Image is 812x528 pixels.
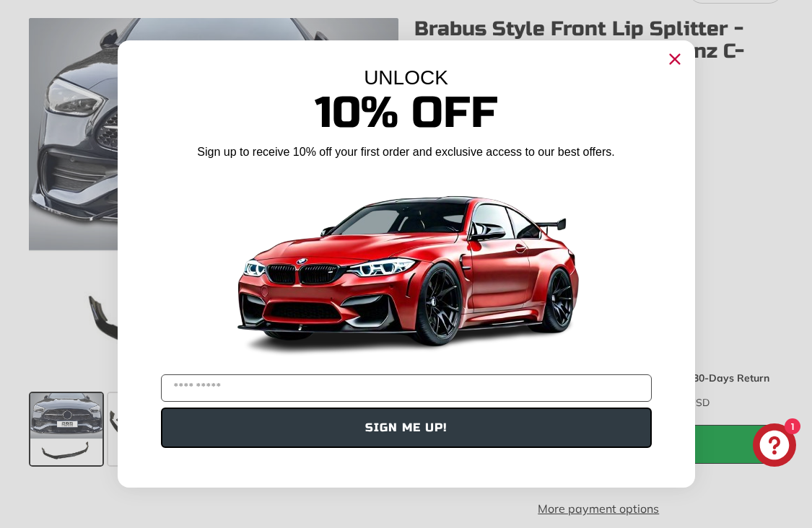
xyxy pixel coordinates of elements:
[161,408,652,448] button: SIGN ME UP!
[364,66,448,89] span: UNLOCK
[161,374,652,402] input: YOUR EMAIL
[748,423,800,470] inbox-online-store-chat: Shopify online store chat
[663,48,686,71] button: Close dialog
[197,146,614,158] span: Sign up to receive 10% off your first order and exclusive access to our best offers.
[226,166,587,369] img: Banner showing BMW 4 Series Body kit
[315,87,498,139] span: 10% Off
